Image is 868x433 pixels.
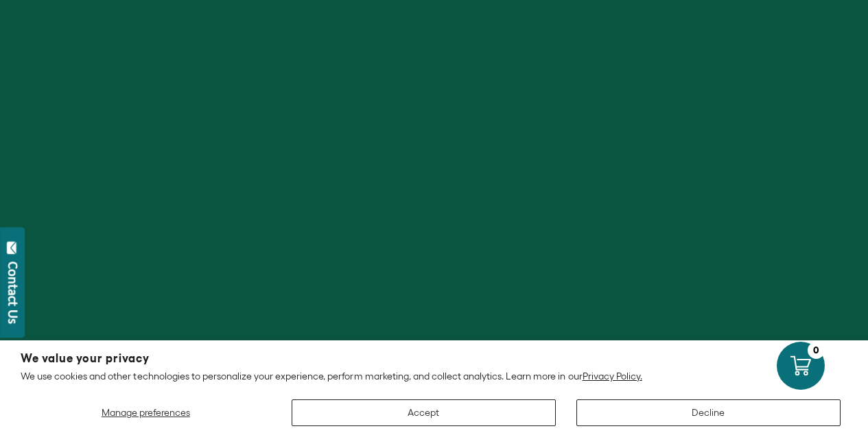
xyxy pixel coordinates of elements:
[102,407,190,418] span: Manage preferences
[576,399,841,426] button: Decline
[6,261,20,324] div: Contact Us
[292,399,556,426] button: Accept
[583,371,642,382] a: Privacy Policy.
[21,353,847,364] h2: We value your privacy
[808,342,825,359] div: 0
[21,370,847,382] p: We use cookies and other technologies to personalize your experience, perform marketing, and coll...
[21,399,271,426] button: Manage preferences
